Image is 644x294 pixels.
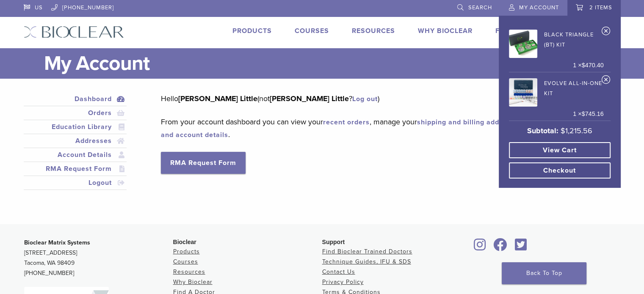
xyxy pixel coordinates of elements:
[161,152,246,174] a: RMA Request Form
[24,239,90,246] strong: Bioclear Matrix Systems
[509,162,611,179] a: Checkout
[527,126,558,135] strong: Subtotal:
[173,268,205,275] a: Resources
[323,118,370,126] a: recent orders
[322,248,412,255] a: Find Bioclear Trained Doctors
[418,27,473,35] a: Why Bioclear
[519,4,559,11] span: My Account
[25,164,125,174] a: RMA Request Form
[173,258,198,265] a: Courses
[25,136,125,146] a: Addresses
[468,4,492,11] span: Search
[270,94,349,103] strong: [PERSON_NAME] Little
[589,4,612,11] span: 2 items
[25,122,125,132] a: Education Library
[509,78,537,107] img: Evolve All-in-One Kit
[573,110,603,119] span: 1 ×
[509,27,604,58] a: Black Triangle (BT) Kit
[44,48,621,79] h1: My Account
[495,27,552,35] a: Find A Doctor
[232,27,272,35] a: Products
[161,115,608,141] p: From your account dashboard you can view your , manage your , and .
[25,108,125,118] a: Orders
[161,92,608,105] p: Hello (not ? )
[173,278,213,286] a: Why Bioclear
[24,92,127,200] nav: Account pages
[25,150,125,160] a: Account Details
[581,110,585,117] span: $
[581,110,603,117] bdi: 745.16
[24,238,173,278] p: [STREET_ADDRESS] Tacoma, WA 98409 [PHONE_NUMBER]
[25,178,125,188] a: Logout
[352,27,395,35] a: Resources
[295,27,329,35] a: Courses
[512,243,530,252] a: Bioclear
[502,262,586,284] a: Back To Top
[322,278,364,286] a: Privacy Policy
[178,94,257,103] strong: [PERSON_NAME] Little
[573,61,603,70] span: 1 ×
[509,30,537,58] img: Black Triangle (BT) Kit
[509,76,604,107] a: Evolve All-in-One Kit
[471,243,489,252] a: Bioclear
[491,243,510,252] a: Bioclear
[322,258,411,265] a: Technique Guides, IFU & SDS
[509,142,611,158] a: View cart
[322,268,355,275] a: Contact Us
[352,95,378,103] a: Log out
[581,62,585,69] span: $
[561,126,565,135] span: $
[173,239,196,245] span: Bioclear
[173,248,200,255] a: Products
[24,26,124,38] img: Bioclear
[601,26,610,39] a: Remove Black Triangle (BT) Kit from cart
[581,62,603,69] bdi: 470.40
[561,126,592,135] bdi: 1,215.56
[322,239,345,245] span: Support
[417,118,522,126] a: shipping and billing addresses
[601,75,610,88] a: Remove Evolve All-in-One Kit from cart
[25,94,125,104] a: Dashboard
